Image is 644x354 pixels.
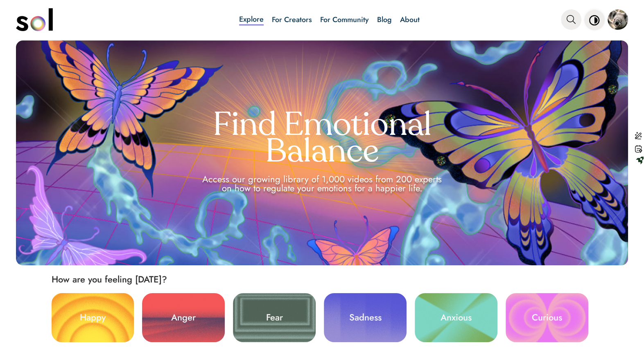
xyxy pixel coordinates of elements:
a: Happy [52,293,134,342]
a: Anxious [415,293,497,342]
a: For Community [320,14,369,25]
nav: main navigation [16,5,628,34]
a: Explore [239,14,264,25]
a: Sadness [324,293,407,342]
a: Curious [506,293,588,342]
a: Anger [142,293,225,342]
div: Access our growing library of 1,000 videos from 200 experts on how to regulate your emotions for ... [197,175,447,193]
a: Blog [377,14,392,25]
a: For Creators [272,14,312,25]
h2: How are you feeling [DATE]? [52,273,640,285]
img: logo [16,8,53,31]
h1: Find Emotional Balance [155,113,489,166]
a: Fear [233,293,316,342]
a: About [400,14,420,25]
